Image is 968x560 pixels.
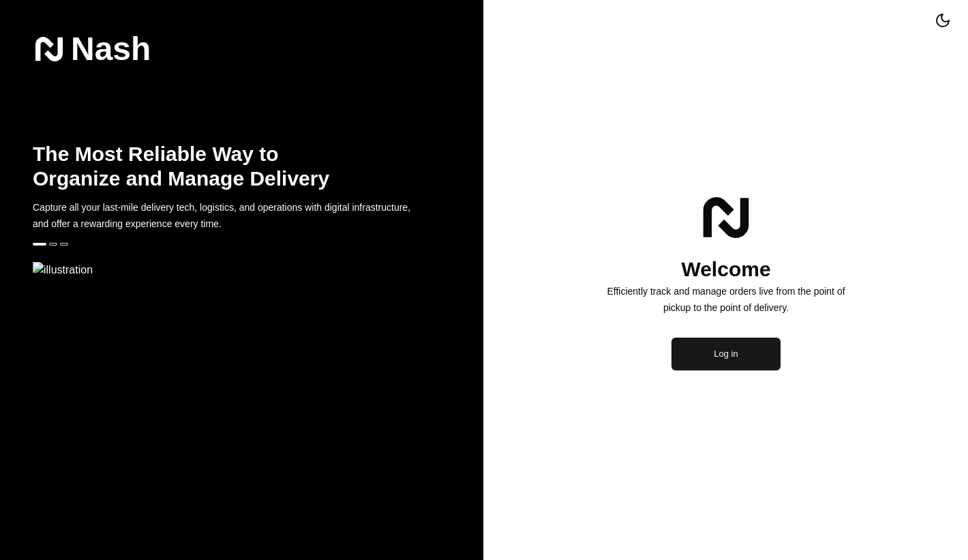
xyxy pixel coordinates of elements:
span: Nash [71,35,151,63]
h1: Welcome [595,256,857,283]
h2: The Most Reliable Way to Organize and Manage Delivery [33,142,338,191]
button: Log in [671,338,781,370]
p: Efficiently track and manage orders live from the point of pickup to the point of delivery. [595,283,857,316]
p: Capture all your last-mile delivery tech, logistics, and operations with digital infrastructure, ... [33,199,425,232]
img: illustration [33,262,483,278]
